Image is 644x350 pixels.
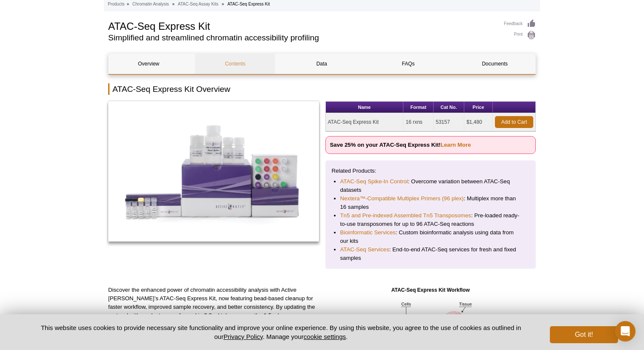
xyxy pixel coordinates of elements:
a: Nextera™-Compatible Multiplex Primers (96 plex) [340,194,464,203]
li: » [126,2,129,6]
a: Documents [455,54,535,74]
img: ATAC-Seq Express Kit [108,101,319,242]
h2: ATAC-Seq Express Kit Overview [108,83,536,95]
a: ATAC-Seq Assay Kits [178,0,218,8]
h2: Simplified and streamlined chromatin accessibility profiling [108,34,495,42]
a: ATAC-Seq Services [340,245,389,254]
li: » [172,2,175,6]
a: Learn More [440,142,471,148]
li: » [222,2,224,6]
p: Related Products: [332,167,530,175]
td: $1,480 [464,113,493,131]
li: : Pre-loaded ready-to-use transposomes for up to 96 ATAC-Seq reactions [340,211,521,228]
a: Privacy Policy [224,333,263,340]
strong: Save 25% on your ATAC-Seq Express Kit! [330,142,471,148]
a: Tn5 and Pre-indexed Assembled Tn5 Transposomes [340,211,471,220]
div: Open Intercom Messenger [615,321,635,341]
h1: ATAC-Seq Express Kit [108,19,495,32]
button: Got it! [550,326,618,343]
a: Add to Cart [495,116,533,128]
a: Print [504,31,536,40]
th: Price [464,102,493,113]
a: Contents [195,54,275,74]
li: : Custom bioinformatic analysis using data from our kits [340,228,521,245]
li: : Multiplex more than 16 samples [340,194,521,211]
a: Products [108,0,124,8]
th: Cat No. [434,102,464,113]
a: ATAC-Seq Spike-In Control [340,177,408,186]
th: Name [326,102,404,113]
td: 53157 [434,113,464,131]
a: Feedback [504,19,536,28]
p: This website uses cookies to provide necessary site functionality and improve your online experie... [26,323,536,341]
th: Format [403,102,434,113]
a: Bioinformatic Services [340,228,396,237]
li: : Overcome variation between ATAC-Seq datasets [340,177,521,194]
button: cookie settings [304,333,346,340]
a: FAQs [368,54,448,74]
strong: ATAC-Seq Express Kit Workflow [391,287,470,293]
a: Data [282,54,362,74]
a: Chromatin Analysis [132,0,169,8]
li: : End-to-end ATAC-Seq services for fresh and fixed samples [340,245,521,262]
td: ATAC-Seq Express Kit [326,113,404,131]
td: 16 rxns [403,113,434,131]
a: Overview [109,54,189,74]
li: ATAC-Seq Express Kit [227,2,270,6]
